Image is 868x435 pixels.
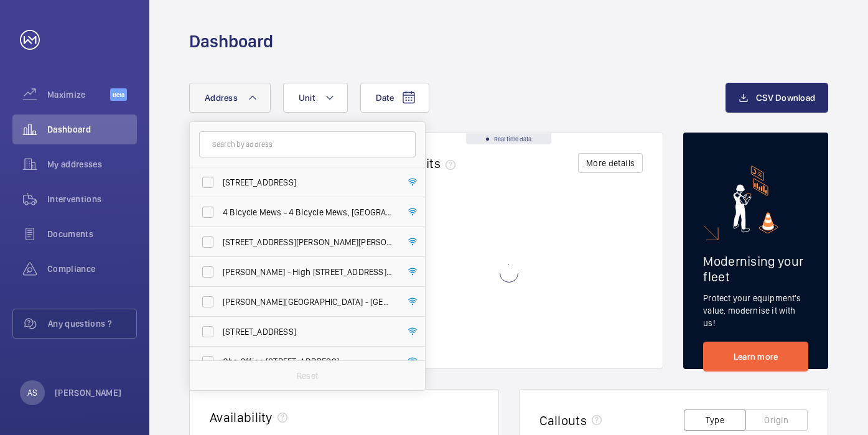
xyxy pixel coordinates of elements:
span: Gha Office [STREET_ADDRESS] [223,355,394,368]
p: [PERSON_NAME] [55,386,122,399]
button: Unit [283,83,348,113]
p: AS [27,386,37,399]
h1: Dashboard [189,30,273,53]
input: Search by address [199,131,416,157]
button: Address [189,83,271,113]
span: Date [376,93,394,103]
div: Real time data [466,133,551,144]
span: [STREET_ADDRESS] [223,176,394,189]
span: Documents [47,228,137,240]
span: Unit [299,93,315,103]
button: Type [684,409,746,431]
span: My addresses [47,158,137,171]
a: Learn more [703,342,808,372]
span: [PERSON_NAME][GEOGRAPHIC_DATA] - [GEOGRAPHIC_DATA] [223,296,394,308]
span: Address [205,93,238,103]
span: [PERSON_NAME] - High [STREET_ADDRESS][PERSON_NAME] [223,266,394,278]
h2: Modernising your fleet [703,253,808,284]
h2: Availability [210,409,273,425]
p: Reset [297,370,318,382]
button: Origin [745,409,808,431]
span: CSV Download [756,93,815,103]
span: Beta [110,88,127,101]
span: Interventions [47,193,137,205]
span: Maximize [47,88,110,101]
button: CSV Download [726,83,828,113]
span: Compliance [47,263,137,275]
h2: Callouts [539,413,587,428]
span: [STREET_ADDRESS][PERSON_NAME][PERSON_NAME] [223,236,394,248]
span: 4 Bicycle Mews - 4 Bicycle Mews, [GEOGRAPHIC_DATA] 6FF [223,206,394,218]
span: units [411,156,460,171]
span: Dashboard [47,123,137,136]
button: Date [360,83,429,113]
span: [STREET_ADDRESS] [223,325,394,338]
img: marketing-card.svg [733,166,778,233]
p: Protect your equipment's value, modernise it with us! [703,292,808,329]
button: More details [578,153,643,173]
span: Any questions ? [48,317,136,330]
